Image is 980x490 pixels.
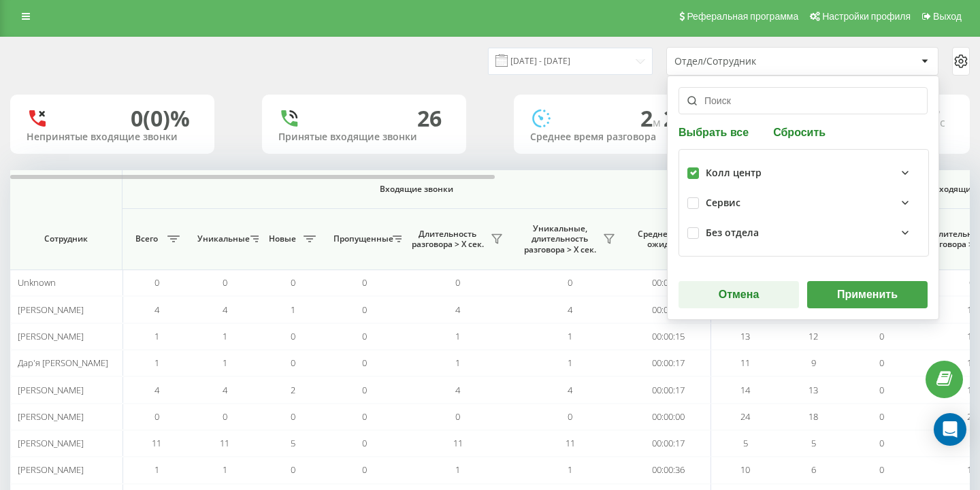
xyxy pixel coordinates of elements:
[568,463,572,476] span: 1
[969,276,974,289] span: 0
[740,410,750,423] span: 24
[811,437,816,449] span: 5
[636,229,700,250] span: Среднее время ожидания
[18,384,84,396] span: [PERSON_NAME]
[223,384,227,396] span: 4
[154,357,159,369] span: 1
[362,463,367,476] span: 0
[568,384,572,396] span: 4
[706,227,759,239] div: Без отдела
[223,276,227,289] span: 0
[129,233,163,244] span: Всего
[626,376,711,403] td: 00:00:17
[879,330,884,342] span: 0
[967,357,977,369] span: 11
[743,437,748,449] span: 5
[333,233,389,244] span: Пропущенные
[967,463,977,476] span: 10
[706,197,740,209] div: Сервис
[822,11,911,22] span: Настройки профиля
[879,437,884,449] span: 0
[455,357,460,369] span: 1
[626,457,711,483] td: 00:00:36
[362,410,367,423] span: 0
[265,233,299,244] span: Новые
[291,330,295,342] span: 0
[152,437,161,449] span: 11
[291,437,295,449] span: 5
[740,384,750,396] span: 14
[568,357,572,369] span: 1
[879,384,884,396] span: 0
[362,384,367,396] span: 0
[568,304,572,316] span: 4
[706,167,762,179] div: Колл центр
[154,384,159,396] span: 4
[679,125,753,138] button: Выбрать все
[455,276,460,289] span: 0
[530,131,702,143] div: Среднее время разговора
[521,223,599,255] span: Уникальные, длительность разговора > Х сек.
[679,87,928,114] input: Поиск
[220,437,229,449] span: 11
[18,304,84,316] span: [PERSON_NAME]
[879,410,884,423] span: 0
[808,410,818,423] span: 18
[740,357,750,369] span: 11
[18,437,84,449] span: [PERSON_NAME]
[417,105,442,131] div: 26
[653,115,664,130] span: м
[568,276,572,289] span: 0
[568,410,572,423] span: 0
[362,304,367,316] span: 0
[154,410,159,423] span: 0
[223,463,227,476] span: 1
[740,330,750,342] span: 13
[154,276,159,289] span: 0
[223,410,227,423] span: 0
[566,437,575,449] span: 11
[362,437,367,449] span: 0
[362,276,367,289] span: 0
[158,184,675,195] span: Входящие звонки
[626,269,711,296] td: 00:00:00
[626,430,711,457] td: 00:00:17
[687,11,798,22] span: Реферальная программа
[807,281,928,308] button: Применить
[940,115,945,130] span: c
[967,304,977,316] span: 10
[455,463,460,476] span: 1
[18,276,56,289] span: Unknown
[679,281,799,308] button: Отмена
[455,410,460,423] span: 0
[455,330,460,342] span: 1
[154,330,159,342] span: 1
[154,304,159,316] span: 4
[811,357,816,369] span: 9
[18,410,84,423] span: [PERSON_NAME]
[664,103,693,133] span: 25
[154,463,159,476] span: 1
[568,330,572,342] span: 1
[22,233,110,244] span: Сотрудник
[740,463,750,476] span: 10
[362,330,367,342] span: 0
[967,384,977,396] span: 14
[808,330,818,342] span: 12
[455,384,460,396] span: 4
[291,463,295,476] span: 0
[18,463,84,476] span: [PERSON_NAME]
[879,463,884,476] span: 0
[674,56,837,67] div: Отдел/Сотрудник
[626,404,711,430] td: 00:00:00
[811,463,816,476] span: 6
[197,233,246,244] span: Уникальные
[453,437,463,449] span: 11
[18,357,108,369] span: Дар'я [PERSON_NAME]
[223,330,227,342] span: 1
[967,410,977,423] span: 24
[131,105,190,131] div: 0 (0)%
[967,330,977,342] span: 13
[291,276,295,289] span: 0
[808,384,818,396] span: 13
